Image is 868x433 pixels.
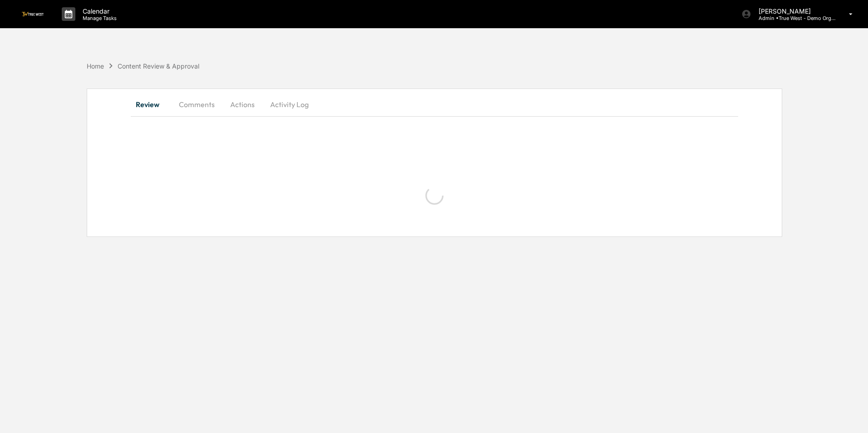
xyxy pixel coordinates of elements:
[131,93,172,115] button: Review
[131,93,738,115] div: secondary tabs example
[87,62,104,70] div: Home
[263,93,316,115] button: Activity Log
[172,93,222,115] button: Comments
[22,12,44,16] img: logo
[751,15,836,21] p: Admin • True West - Demo Organization
[751,7,836,15] p: [PERSON_NAME]
[222,93,263,115] button: Actions
[118,62,199,70] div: Content Review & Approval
[75,15,121,21] p: Manage Tasks
[75,7,121,15] p: Calendar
